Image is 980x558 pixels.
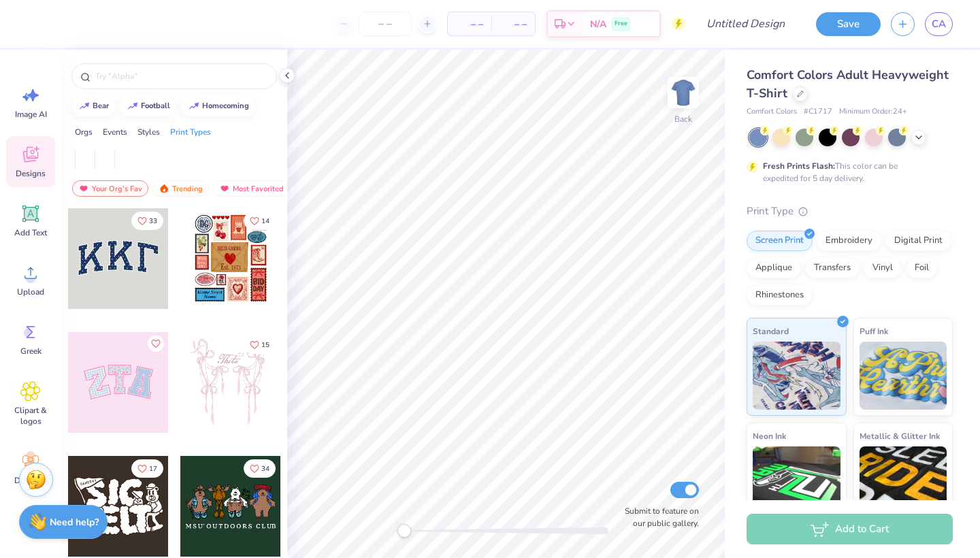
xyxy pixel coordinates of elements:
[753,324,789,338] span: Standard
[93,102,109,110] div: bear
[864,258,902,278] div: Vinyl
[202,102,249,110] div: homecoming
[8,405,53,427] span: Clipart & logos
[747,285,813,306] div: Rhinestones
[816,12,881,36] button: Save
[674,113,692,125] div: Back
[839,106,907,118] span: Minimum Order: 24 +
[906,258,938,278] div: Foil
[860,342,947,410] img: Puff Ink
[72,180,148,197] div: Your Org's Fav
[120,96,176,116] button: football
[763,161,835,171] strong: Fresh Prints Flash:
[747,258,801,278] div: Applique
[397,524,411,538] div: Accessibility label
[590,17,606,31] span: N/A
[747,106,797,118] span: Comfort Colors
[456,17,483,31] span: – –
[244,212,276,230] button: Like
[753,429,786,443] span: Neon Ink
[615,19,627,29] span: Free
[747,203,953,219] div: Print Type
[617,505,699,529] label: Submit to feature on our public gallery.
[181,96,255,116] button: homecoming
[244,459,276,478] button: Like
[15,109,47,120] span: Image AI
[79,102,90,110] img: trend_line.gif
[860,429,940,443] span: Metallic & Glitter Ink
[149,218,157,225] span: 33
[75,126,93,138] div: Orgs
[219,184,230,193] img: most_fav.gif
[159,184,169,193] img: trending.gif
[149,465,157,472] span: 17
[860,324,888,338] span: Puff Ink
[500,17,527,31] span: – –
[141,102,170,110] div: football
[14,475,47,486] span: Decorate
[16,168,46,179] span: Designs
[804,106,832,118] span: # C1717
[127,102,138,110] img: trend_line.gif
[860,446,947,514] img: Metallic & Glitter Ink
[78,184,89,193] img: most_fav.gif
[14,227,47,238] span: Add Text
[261,218,269,225] span: 14
[747,231,813,251] div: Screen Print
[244,335,276,354] button: Like
[103,126,127,138] div: Events
[670,79,697,106] img: Back
[50,516,99,529] strong: Need help?
[753,446,840,514] img: Neon Ink
[696,10,796,37] input: Untitled Design
[261,342,269,348] span: 15
[71,96,115,116] button: bear
[20,346,42,357] span: Greek
[148,335,164,352] button: Like
[189,102,199,110] img: trend_line.gif
[805,258,860,278] div: Transfers
[213,180,290,197] div: Most Favorited
[925,12,953,36] a: CA
[131,212,163,230] button: Like
[94,69,268,83] input: Try "Alpha"
[885,231,951,251] div: Digital Print
[932,16,946,32] span: CA
[261,465,269,472] span: 34
[17,286,44,297] span: Upload
[817,231,881,251] div: Embroidery
[763,160,930,184] div: This color can be expedited for 5 day delivery.
[137,126,160,138] div: Styles
[753,342,840,410] img: Standard
[131,459,163,478] button: Like
[747,67,949,101] span: Comfort Colors Adult Heavyweight T-Shirt
[170,126,211,138] div: Print Types
[359,12,412,36] input: – –
[152,180,209,197] div: Trending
